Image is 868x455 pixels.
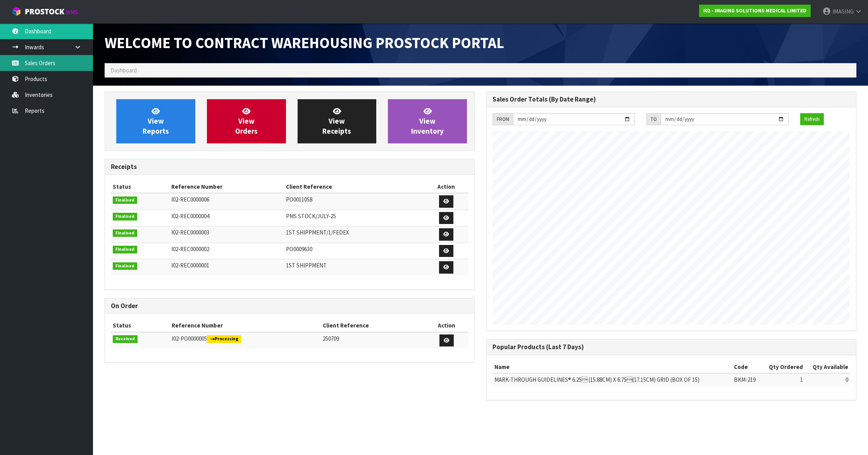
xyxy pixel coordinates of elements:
[171,212,209,220] span: I02-REC0000004
[424,181,468,193] th: Action
[493,113,513,126] div: FROM
[169,181,284,193] th: Reference Number
[493,361,732,373] th: Name
[761,361,805,373] th: Qty Ordered
[113,262,137,270] span: Finalised
[113,229,137,237] span: Finalised
[143,107,169,136] span: View Reports
[411,107,444,136] span: View Inventory
[805,373,850,386] td: 0
[732,361,761,373] th: Code
[170,319,321,332] th: Reference Number
[286,245,312,253] span: PO0009630
[113,246,137,253] span: Finalised
[207,99,286,143] a: ViewOrders
[832,8,854,15] span: IMAGING
[170,332,321,349] td: I02-PO0000005
[493,343,850,351] h3: Popular Products (Last 7 Days)
[321,332,424,349] td: 250709
[805,361,850,373] th: Qty Available
[207,335,241,343] span: Processing
[493,96,850,103] h3: Sales Order Totals (By Date Range)
[171,262,209,269] span: I02-REC0000001
[286,262,327,269] span: 1ST SHIPPMENT
[761,373,805,386] td: 1
[116,99,195,143] a: ViewReports
[171,196,209,203] span: I02-REC0000006
[284,181,424,193] th: Client Reference
[235,107,258,136] span: View Orders
[322,107,351,136] span: View Receipts
[800,113,824,126] button: Refresh
[703,7,806,14] strong: I02 - IMAGING SOLUTIONS MEDICAL LIMITED
[105,33,504,52] span: Welcome to Contract Warehousing ProStock Portal
[111,163,468,171] h3: Receipts
[111,181,169,193] th: Status
[171,229,209,236] span: I02-REC0000003
[110,67,137,74] span: Dashboard
[12,7,21,16] img: cube-alt.png
[25,7,64,17] span: ProStock
[388,99,467,143] a: ViewInventory
[286,229,349,236] span: 1ST SHIPPMENT/1/FEDEX
[286,212,336,220] span: PMS STOCK/JULY-25
[424,319,468,332] th: Action
[113,196,137,204] span: Finalised
[113,213,137,221] span: Finalised
[66,9,78,16] small: WMS
[286,196,312,203] span: PO0011058
[732,373,761,386] td: BKM-219
[298,99,377,143] a: ViewReceipts
[321,319,424,332] th: Client Reference
[493,373,732,386] td: MARK-THROUGH GUIDELINES® 6.25 (15.88CM) X 6.75(17.15CM) GRID (BOX OF 15)
[171,245,209,253] span: I02-REC0000002
[646,113,661,126] div: TO
[111,302,468,310] h3: On Order
[113,335,138,343] span: Received
[111,319,170,332] th: Status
